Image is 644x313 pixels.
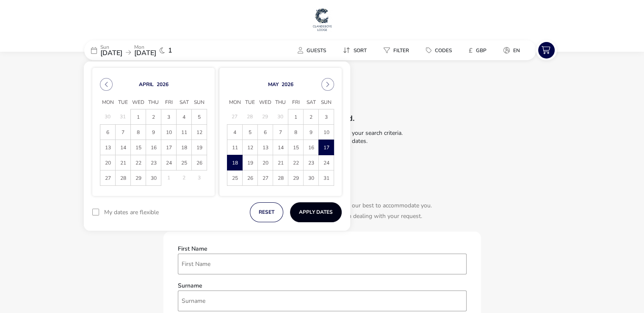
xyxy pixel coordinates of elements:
[101,140,115,155] span: 13
[100,140,116,155] td: 13
[273,140,288,155] td: 14
[177,155,192,170] td: 25
[258,170,273,186] td: 27
[227,140,243,155] td: 11
[288,140,304,155] td: 15
[116,140,130,155] span: 14
[291,44,333,56] button: Guests
[177,156,191,170] span: 25
[319,109,334,125] td: 3
[227,155,243,170] td: 18
[243,96,258,109] span: Tue
[92,68,342,196] div: Choose Date
[178,254,467,274] input: first_name
[312,7,333,32] a: Main Website
[146,155,161,170] td: 23
[162,110,176,125] span: 3
[258,156,272,170] span: 20
[497,44,527,56] button: en
[116,156,130,170] span: 21
[304,171,318,186] span: 30
[435,47,452,54] span: Codes
[289,140,303,155] span: 15
[354,47,367,54] span: Sort
[134,48,156,58] span: [DATE]
[290,202,342,222] button: Apply Dates
[146,109,161,125] td: 2
[100,78,113,91] button: Previous Month
[243,170,258,186] td: 26
[131,170,146,186] td: 29
[192,156,206,170] span: 26
[462,44,493,56] button: £GBP
[336,44,373,56] button: Sort
[146,156,160,170] span: 23
[304,125,318,140] span: 9
[289,125,303,140] span: 8
[177,125,191,140] span: 11
[377,44,419,56] naf-pibe-menu-bar-item: Filter
[100,109,116,125] td: 30
[116,125,131,140] td: 7
[319,125,333,140] span: 10
[227,109,243,125] td: 27
[100,155,116,170] td: 20
[319,125,334,140] td: 10
[131,140,146,155] td: 15
[146,125,161,140] td: 9
[131,140,145,155] span: 15
[131,96,146,109] span: Wed
[146,125,160,140] span: 9
[250,202,283,222] button: reset
[304,110,318,125] span: 2
[227,125,243,140] td: 4
[258,140,273,155] td: 13
[513,47,520,54] span: en
[162,156,176,170] span: 24
[288,109,304,125] td: 1
[131,155,146,170] td: 22
[192,110,206,125] span: 5
[273,96,288,109] span: Thu
[319,110,333,125] span: 3
[178,246,207,252] label: First Name
[168,47,172,54] span: 1
[192,170,207,186] td: 3
[243,156,257,170] span: 19
[101,171,115,186] span: 27
[243,125,258,140] td: 5
[177,109,192,125] td: 4
[273,125,288,140] td: 7
[419,44,459,56] button: Codes
[319,156,333,170] span: 24
[476,47,486,54] span: GBP
[192,125,207,140] td: 12
[131,156,145,170] span: 22
[131,125,145,140] span: 8
[101,156,115,170] span: 20
[304,170,319,186] td: 30
[161,109,177,125] td: 3
[192,109,207,125] td: 5
[146,140,160,155] span: 16
[304,96,319,109] span: Sat
[258,109,273,125] td: 29
[116,155,131,170] td: 21
[282,81,293,88] button: Choose Year
[101,125,115,140] span: 6
[319,96,334,109] span: Sun
[243,171,257,186] span: 26
[497,44,530,56] naf-pibe-menu-bar-item: en
[192,96,207,109] span: Sun
[319,140,334,155] td: 17
[228,171,242,186] span: 25
[178,291,467,311] input: surname
[161,125,177,140] td: 10
[288,125,304,140] td: 8
[289,156,303,170] span: 22
[227,96,243,109] span: Mon
[116,125,130,140] span: 7
[304,125,319,140] td: 9
[157,81,169,88] button: Choose Year
[288,96,304,109] span: Fri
